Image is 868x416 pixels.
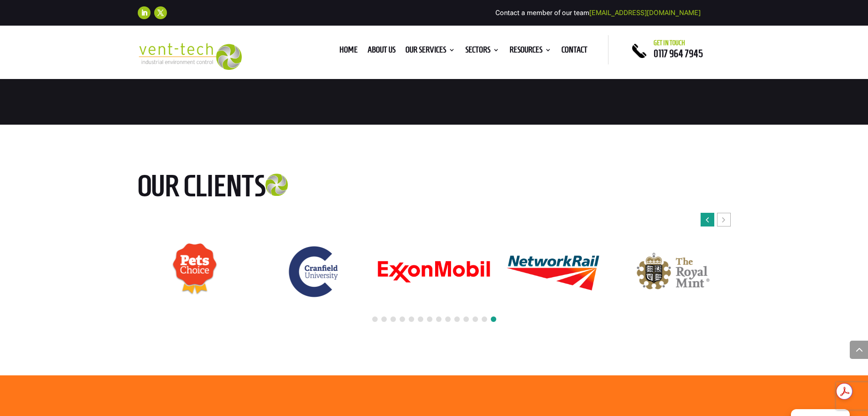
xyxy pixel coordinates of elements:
[285,242,344,301] img: Cranfield University logo
[654,39,685,47] span: Get in touch
[138,43,242,70] img: 2023-09-27T08_35_16.549ZVENT-TECH---Clear-background
[717,213,731,226] div: Next slide
[495,9,701,17] span: Contact a member of our team
[654,48,703,59] a: 0117 964 7945
[637,253,710,291] img: The Royal Mint logo
[465,47,499,57] a: Sectors
[257,242,371,302] div: 20 / 24
[172,243,218,300] img: Pets Choice
[154,6,167,19] a: Follow on X
[497,244,611,299] div: 22 / 24
[561,47,587,57] a: Contact
[701,213,714,226] div: Previous slide
[368,47,395,57] a: About us
[377,260,491,284] div: 21 / 24
[138,6,151,19] a: Follow on LinkedIn
[137,242,251,301] div: 19 / 24
[509,47,551,57] a: Resources
[589,9,701,17] a: [EMAIL_ADDRESS][DOMAIN_NAME]
[616,252,730,291] div: 23 / 24
[339,47,358,57] a: Home
[377,260,490,283] img: ExonMobil logo
[138,170,334,206] h2: Our clients
[497,245,610,298] img: Network Rail logo
[405,47,455,57] a: Our Services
